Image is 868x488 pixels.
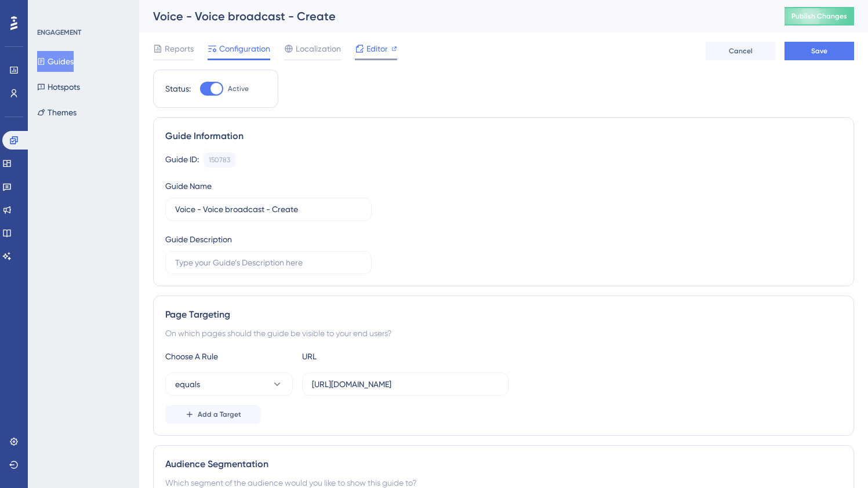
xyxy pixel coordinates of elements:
div: On which pages should the guide be visible to your end users? [165,326,842,340]
button: Save [785,42,854,60]
span: Reports [165,42,194,56]
div: Choose A Rule [165,349,293,363]
div: Voice - Voice broadcast - Create [153,8,756,24]
span: equals [175,377,200,391]
button: Cancel [706,42,775,60]
div: Guide Description [165,232,232,246]
span: Publish Changes [791,12,847,21]
button: Hotspots [37,77,80,97]
div: Status: [165,82,191,96]
div: Guide Name [165,179,212,193]
button: Guides [37,51,74,72]
div: Guide Information [165,129,842,143]
span: Active [228,84,249,93]
div: Guide ID: [165,152,199,167]
span: Add a Target [198,410,241,419]
div: URL [302,349,430,363]
button: equals [165,373,293,396]
span: Configuration [219,42,270,56]
button: Add a Target [165,405,261,424]
div: Page Targeting [165,308,842,322]
div: Audience Segmentation [165,457,842,471]
span: Localization [296,42,341,56]
div: 150783 [209,155,230,165]
div: ENGAGEMENT [37,28,81,37]
input: Type your Guide’s Name here [175,203,362,216]
span: Editor [366,42,388,56]
input: Type your Guide’s Description here [175,256,362,269]
button: Themes [37,102,77,123]
span: Cancel [729,46,753,56]
span: Save [811,46,827,56]
input: yourwebsite.com/path [312,378,499,391]
button: Publish Changes [785,7,854,26]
